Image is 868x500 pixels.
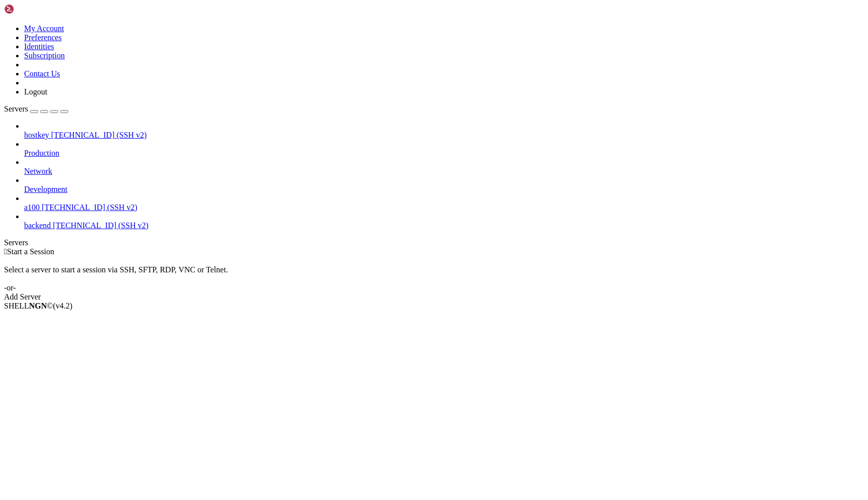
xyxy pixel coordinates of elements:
[24,51,65,60] a: Subscription
[24,221,864,230] a: backend [TECHNICAL_ID] (SSH v2)
[4,256,864,292] div: Select a server to start a session via SSH, SFTP, RDP, VNC or Telnet. -or-
[24,122,864,140] li: hostkey [TECHNICAL_ID] (SSH v2)
[24,42,54,51] a: Identities
[51,131,147,139] span: [TECHNICAL_ID] (SSH v2)
[42,203,137,212] span: [TECHNICAL_ID] (SSH v2)
[24,149,864,158] a: Production
[24,176,864,194] li: Development
[24,140,864,158] li: Production
[53,221,148,230] span: [TECHNICAL_ID] (SSH v2)
[4,105,28,113] span: Servers
[24,185,864,194] a: Development
[24,185,67,193] span: Development
[4,4,62,14] img: Shellngn
[24,194,864,212] li: a100 [TECHNICAL_ID] (SSH v2)
[24,131,49,139] span: hostkey
[24,87,47,96] a: Logout
[24,24,64,33] a: My Account
[24,212,864,230] li: backend [TECHNICAL_ID] (SSH v2)
[4,238,864,247] div: Servers
[24,131,864,140] a: hostkey [TECHNICAL_ID] (SSH v2)
[29,302,47,310] b: NGN
[4,105,68,113] a: Servers
[24,167,52,175] span: Network
[24,149,59,157] span: Production
[24,167,864,176] a: Network
[4,292,864,302] div: Add Server
[24,221,51,230] span: backend
[4,247,7,256] span: 
[4,302,72,310] span: SHELL ©
[24,158,864,176] li: Network
[24,33,62,42] a: Preferences
[24,203,40,212] span: a100
[24,203,864,212] a: a100 [TECHNICAL_ID] (SSH v2)
[24,69,60,78] a: Contact Us
[53,302,73,310] span: 4.2.0
[7,247,54,256] span: Start a Session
